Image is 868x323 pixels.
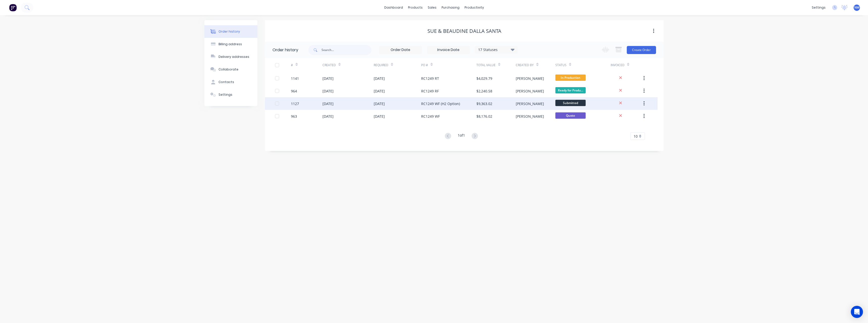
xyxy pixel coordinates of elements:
div: $9,363.02 [476,101,492,106]
div: Status [555,58,611,72]
div: 1141 [291,76,299,81]
div: 963 [291,114,297,119]
div: 1127 [291,101,299,106]
button: Settings [204,88,257,101]
div: productivity [462,4,486,11]
a: dashboard [382,4,405,11]
div: PO # [421,63,428,67]
div: purchasing [439,4,462,11]
div: 1 of 1 [458,133,465,140]
div: Billing address [219,42,242,46]
div: Order history [273,47,298,53]
div: $8,176.02 [476,114,492,119]
div: $4,029.79 [476,76,492,81]
div: Sue & Beaudine Dalla Santa [427,28,501,34]
div: Created By [516,58,555,72]
span: NW [854,5,859,10]
div: [DATE] [374,114,385,119]
div: Created [322,58,374,72]
div: RC1249 WF [421,114,440,119]
button: Contacts [204,76,257,88]
div: RC1249 WF (H2 Option) [421,101,460,106]
input: Order Date [379,46,422,54]
div: [PERSON_NAME] [516,88,544,94]
div: [PERSON_NAME] [516,76,544,81]
div: 17 Statuses [475,47,518,53]
div: PO # [421,58,476,72]
span: Quote [555,112,586,119]
div: Total Value [476,58,516,72]
button: Billing address [204,38,257,51]
button: Order history [204,25,257,38]
div: Contacts [219,80,234,84]
img: Factory [9,4,17,11]
div: [PERSON_NAME] [516,101,544,106]
div: [DATE] [374,76,385,81]
div: Required [374,58,421,72]
div: [DATE] [322,76,334,81]
div: [DATE] [322,88,334,94]
div: # [291,58,322,72]
div: Required [374,63,388,67]
div: RC1249 RF [421,88,439,94]
span: In Production [555,74,586,81]
div: Created By [516,63,534,67]
div: Created [322,63,336,67]
div: Settings [219,92,232,97]
div: products [405,4,425,11]
span: Ready for Produ... [555,87,586,93]
div: [DATE] [374,88,385,94]
div: settings [809,4,828,11]
input: Search... [321,45,371,55]
div: [DATE] [322,101,334,106]
div: Invoiced [611,63,625,67]
button: Delivery addresses [204,51,257,63]
span: 10 [634,134,638,139]
div: $2,240.58 [476,88,492,94]
div: Invoiced [611,58,642,72]
div: 964 [291,88,297,94]
span: Submitted [555,100,586,106]
div: # [291,63,293,67]
div: Total Value [476,63,496,67]
div: [DATE] [322,114,334,119]
div: RC1249 RT [421,76,439,81]
div: Order history [219,29,240,34]
div: [PERSON_NAME] [516,114,544,119]
button: Collaborate [204,63,257,76]
div: [DATE] [374,101,385,106]
button: Create Order [627,46,656,54]
div: Delivery addresses [219,55,249,59]
div: Status [555,63,566,67]
input: Invoice Date [427,46,470,54]
div: Open Intercom Messenger [851,306,863,318]
div: sales [425,4,439,11]
div: Collaborate [219,67,238,72]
